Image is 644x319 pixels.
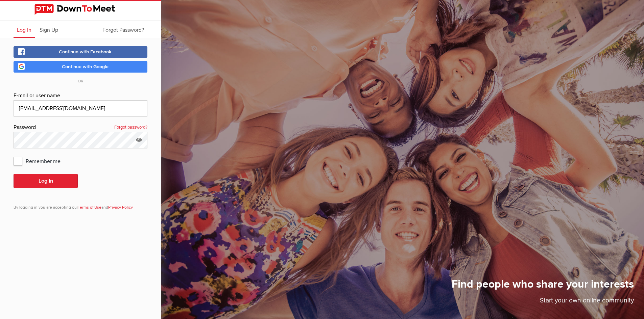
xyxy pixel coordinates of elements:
[108,205,133,210] a: Privacy Policy
[71,79,90,84] span: OR
[452,277,634,296] h1: Find people who share your interests
[14,21,35,38] a: Log In
[78,205,101,210] a: Terms of Use
[14,46,147,58] a: Continue with Facebook
[17,27,31,33] span: Log In
[14,123,147,132] div: Password
[14,155,67,167] span: Remember me
[452,296,634,309] p: Start your own online community
[14,100,147,116] input: Email@address.com
[102,27,144,33] span: Forgot Password?
[14,174,78,188] button: Log In
[62,64,109,70] span: Continue with Google
[99,21,147,38] a: Forgot Password?
[14,199,147,211] div: By logging in you are accepting our and
[40,27,58,33] span: Sign Up
[36,21,62,38] a: Sign Up
[14,91,147,100] div: E-mail or user name
[59,49,112,55] span: Continue with Facebook
[14,61,147,73] a: Continue with Google
[114,123,147,132] a: Forgot password?
[34,4,126,15] img: DownToMeet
